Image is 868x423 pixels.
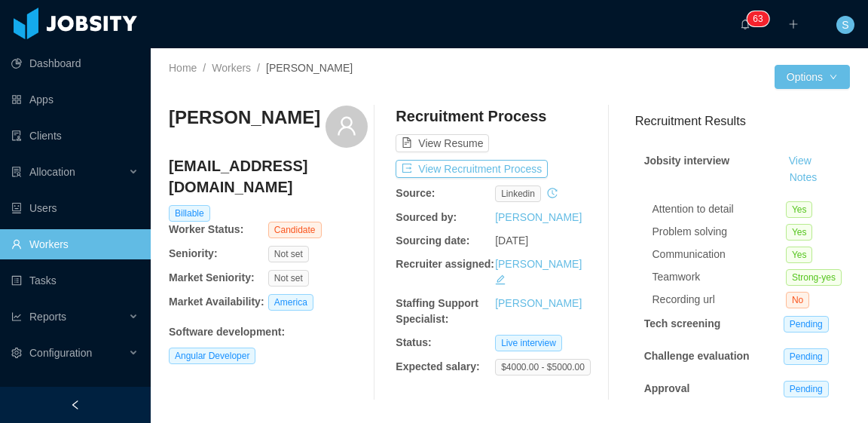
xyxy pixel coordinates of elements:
p: 3 [758,11,763,26]
span: Not set [268,270,309,287]
b: Seniority: [169,247,218,259]
button: icon: exportView Recruitment Process [396,160,548,178]
h3: Recruitment Results [635,112,850,130]
a: icon: profileTasks [11,265,139,296]
h4: [EMAIL_ADDRESS][DOMAIN_NAME] [169,155,368,198]
span: Pending [784,316,829,333]
span: Pending [784,348,829,365]
div: Attention to detail [653,201,786,217]
button: Notes [784,169,824,187]
i: icon: edit [495,274,506,285]
div: Problem solving [653,224,786,240]
span: [DATE] [495,234,528,247]
div: Recording url [653,292,786,308]
span: No [786,292,809,308]
strong: Approval [644,382,690,394]
span: Strong-yes [786,269,842,286]
button: icon: file-textView Resume [396,134,489,152]
b: Market Availability: [169,296,264,308]
a: icon: appstoreApps [11,84,139,115]
button: Optionsicon: down [775,65,850,89]
a: icon: auditClients [11,121,139,151]
span: America [268,294,313,311]
b: Market Seniority: [169,271,255,284]
span: / [257,62,260,74]
span: Reports [29,311,66,323]
a: icon: pie-chartDashboard [11,48,139,78]
i: icon: history [547,188,558,198]
span: S [842,16,848,34]
b: Status: [396,336,431,348]
a: View [784,155,817,167]
a: [PERSON_NAME] [495,258,582,270]
span: $4000.00 - $5000.00 [495,359,591,375]
span: Angular Developer [169,348,255,364]
b: Expected salary: [396,360,479,372]
a: icon: userWorkers [11,229,139,259]
span: Live interview [495,335,562,351]
span: Allocation [29,166,75,178]
a: [PERSON_NAME] [495,297,582,309]
sup: 63 [747,11,769,26]
i: icon: user [336,115,357,136]
a: Home [169,62,197,74]
b: Sourced by: [396,211,457,223]
i: icon: bell [740,19,750,29]
i: icon: solution [11,167,22,177]
strong: Jobsity interview [644,155,730,167]
span: Not set [268,246,309,262]
span: linkedin [495,185,541,202]
b: Sourcing date: [396,234,469,247]
strong: Challenge evaluation [644,350,750,362]
b: Recruiter assigned: [396,258,494,270]
a: icon: robotUsers [11,193,139,223]
i: icon: line-chart [11,311,22,322]
strong: Tech screening [644,317,721,330]
span: Yes [786,247,813,263]
a: icon: file-textView Resume [396,137,489,149]
span: Billable [169,205,210,222]
b: Staffing Support Specialist: [396,297,478,325]
b: Worker Status: [169,223,243,235]
span: / [203,62,206,74]
a: Workers [212,62,251,74]
span: [PERSON_NAME] [266,62,353,74]
span: Configuration [29,347,92,359]
span: Yes [786,224,813,241]
div: Teamwork [653,269,786,285]
i: icon: plus [788,19,799,29]
div: Communication [653,247,786,262]
span: Candidate [268,222,322,238]
i: icon: setting [11,348,22,358]
b: Source: [396,187,435,199]
h3: [PERSON_NAME] [169,106,320,130]
p: 6 [753,11,758,26]
span: Yes [786,201,813,218]
b: Software development : [169,326,285,338]
a: icon: exportView Recruitment Process [396,163,548,175]
a: [PERSON_NAME] [495,211,582,223]
span: Pending [784,381,829,397]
